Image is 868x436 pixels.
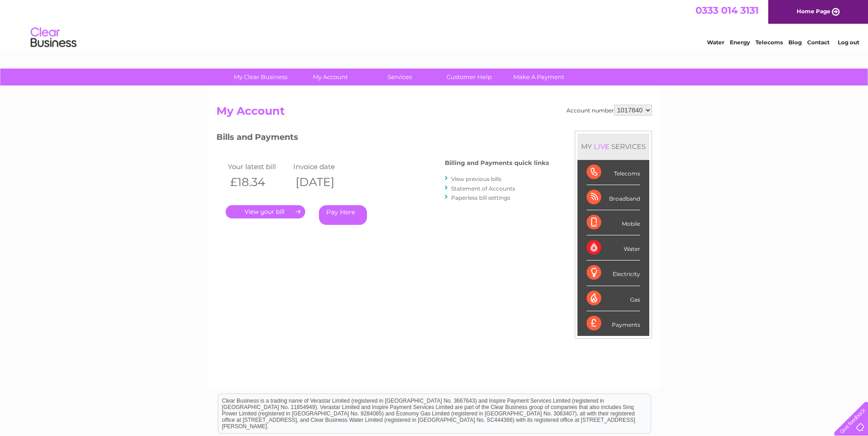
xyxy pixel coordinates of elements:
[226,173,291,191] th: £18.34
[291,160,357,173] td: Invoice date
[431,69,507,85] a: Customer Help
[451,194,510,201] a: Paperless bill settings
[587,185,640,210] div: Broadband
[587,210,640,235] div: Mobile
[291,173,357,191] th: [DATE]
[216,131,549,147] h3: Bills and Payments
[566,105,652,116] div: Account number
[707,39,724,46] a: Water
[577,133,649,160] div: MY SERVICES
[445,160,549,166] h4: Billing and Payments quick links
[587,235,640,261] div: Water
[592,142,611,151] div: LIVE
[838,39,859,46] a: Log out
[319,205,367,225] a: Pay Here
[451,185,515,192] a: Statement of Accounts
[292,69,368,85] a: My Account
[587,261,640,286] div: Electricity
[501,69,577,85] a: Make A Payment
[226,205,305,218] a: .
[216,105,652,122] h2: My Account
[30,24,77,52] img: logo.png
[788,39,802,46] a: Blog
[223,69,298,85] a: My Clear Business
[730,39,750,46] a: Energy
[362,69,437,85] a: Services
[587,311,640,336] div: Payments
[218,5,651,44] div: Clear Business is a trading name of Verastar Limited (registered in [GEOGRAPHIC_DATA] No. 3667643...
[451,175,501,182] a: View previous bills
[226,160,291,173] td: Your latest bill
[587,160,640,185] div: Telecoms
[755,39,783,46] a: Telecoms
[807,39,830,46] a: Contact
[587,286,640,311] div: Gas
[695,5,759,16] a: 0333 014 3131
